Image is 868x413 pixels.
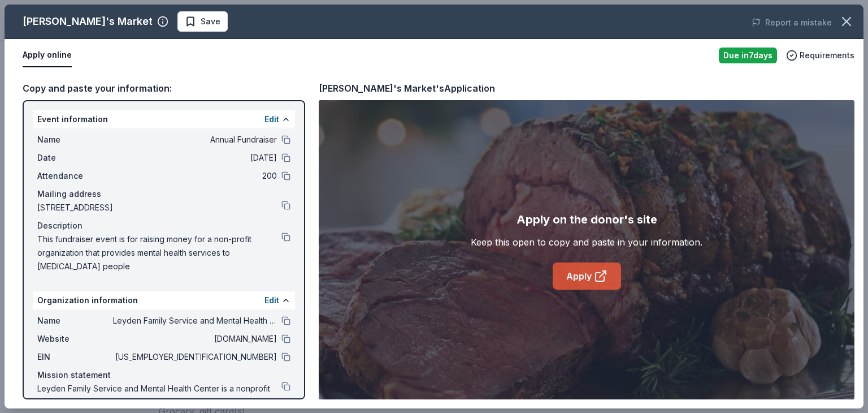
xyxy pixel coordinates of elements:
div: Keep this open to copy and paste in your information. [471,235,702,249]
span: Name [37,314,113,328]
span: [STREET_ADDRESS] [37,201,281,214]
span: This fundraiser event is for raising money for a non-profit organization that provides mental hea... [37,233,281,273]
span: 200 [113,169,277,183]
div: Description [37,219,290,233]
span: Leyden Family Service and Mental Health Center [113,314,277,328]
span: Name [37,133,113,147]
span: Website [37,332,113,346]
div: Apply on the donor's site [517,210,657,229]
span: Date [37,151,113,165]
span: [DATE] [113,151,277,165]
div: Due in 7 days [719,48,777,63]
button: Edit [264,294,279,307]
span: [DOMAIN_NAME] [113,332,277,346]
button: Apply online [23,44,72,67]
button: Edit [264,113,279,126]
div: Mission statement [37,368,290,382]
span: EIN [37,350,113,364]
div: [PERSON_NAME]'s Market [23,12,153,31]
span: [US_EMPLOYER_IDENTIFICATION_NUMBER] [113,350,277,364]
span: Attendance [37,169,113,183]
button: Save [177,11,228,32]
span: Save [201,15,220,28]
a: Apply [553,263,621,290]
div: Event information [33,110,295,128]
div: Mailing address [37,187,290,201]
span: Annual Fundraiser [113,133,277,147]
div: Copy and paste your information: [23,81,305,96]
div: [PERSON_NAME]'s Market's Application [319,81,495,96]
span: Requirements [800,49,854,62]
button: Report a mistake [752,16,832,29]
button: Requirements [786,49,854,62]
div: Organization information [33,291,295,309]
